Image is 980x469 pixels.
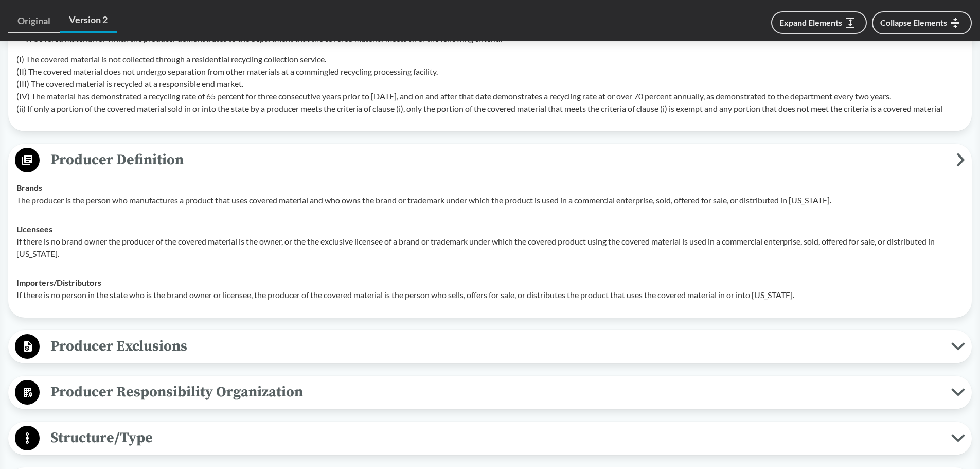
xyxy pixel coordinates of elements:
p: The producer is the person who manufactures a product that uses covered material and who owns the... [16,194,964,206]
strong: Licensees [16,224,52,234]
p: If there is no person in the state who is the brand owner or licensee, the producer of the covere... [16,289,964,301]
a: Version 2 [60,8,117,33]
p: (I) The covered material is not collected through a residential recycling collection service. (II... [16,53,964,115]
span: Producer Exclusions [40,335,951,358]
strong: Brands [16,183,42,193]
button: Producer Definition [12,147,968,173]
span: Producer Responsibility Organization [40,380,951,404]
strong: Importers/​Distributors [16,277,101,287]
button: Expand Elements [771,11,867,34]
button: Collapse Elements [872,11,972,34]
button: Structure/Type [12,425,968,451]
p: If there is no brand owner the producer of the covered material is the owner, or the the exclusiv... [16,235,964,260]
span: Producer Definition [40,148,956,171]
a: Original [8,9,60,33]
button: Producer Responsibility Organization [12,379,968,406]
span: Structure/Type [40,426,951,449]
button: Producer Exclusions [12,334,968,360]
